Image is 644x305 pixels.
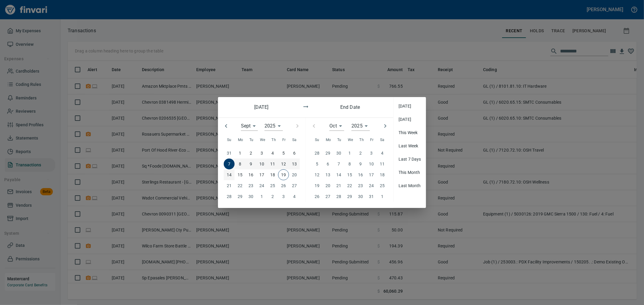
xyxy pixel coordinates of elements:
[329,121,344,131] div: Oct
[259,161,264,167] p: 10
[399,169,421,175] span: This Month
[289,148,300,159] button: 6
[394,126,426,139] div: This Week
[238,137,243,143] span: Mo
[245,148,256,159] button: 2
[261,150,263,156] p: 3
[326,137,331,143] span: Mo
[224,159,235,169] button: 7
[248,171,253,178] p: 16
[360,137,364,143] span: Th
[228,161,230,167] p: 7
[281,161,286,167] p: 12
[399,156,421,162] span: Last 7 Days
[235,148,245,159] button: 1
[394,166,426,179] div: This Month
[289,159,300,169] button: 13
[256,169,267,180] button: 17
[239,150,241,156] p: 1
[348,137,353,143] span: We
[370,137,373,143] span: Fr
[351,121,370,131] div: 2025
[239,103,284,112] h6: [DATE]
[293,150,296,156] p: 6
[278,169,289,180] button: 19
[239,161,241,167] p: 8
[249,137,253,143] span: Tu
[256,148,267,159] button: 3
[399,143,421,149] span: Last Week
[227,137,231,143] span: Su
[282,150,285,156] p: 5
[245,159,256,169] button: 9
[224,169,235,180] button: 14
[337,137,341,143] span: Tu
[256,159,267,169] button: 10
[227,171,232,178] p: 14
[394,99,426,113] div: [DATE]
[380,137,384,143] span: Sa
[292,161,297,167] p: 13
[241,121,258,131] div: Sept
[245,169,256,180] button: 16
[399,103,421,109] span: [DATE]
[281,171,286,178] p: 19
[394,179,426,192] div: Last Month
[394,139,426,152] div: Last Week
[267,148,278,159] button: 4
[394,152,426,166] div: Last 7 Days
[270,171,275,178] p: 18
[270,161,275,167] p: 11
[259,171,264,178] p: 17
[278,159,289,169] button: 12
[282,137,286,143] span: Fr
[315,137,319,143] span: Su
[260,137,265,143] span: We
[399,130,421,136] span: This Week
[394,113,426,126] div: [DATE]
[399,116,421,122] span: [DATE]
[235,169,245,180] button: 15
[250,161,252,167] p: 9
[238,171,242,178] p: 15
[250,150,252,156] p: 2
[272,137,276,143] span: Th
[267,169,278,180] button: 18
[267,159,278,169] button: 11
[328,103,372,112] h6: End Date
[264,121,283,131] div: 2025
[278,148,289,159] button: 5
[399,183,421,189] span: Last Month
[271,150,274,156] p: 4
[235,159,245,169] button: 8
[292,137,296,143] span: Sa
